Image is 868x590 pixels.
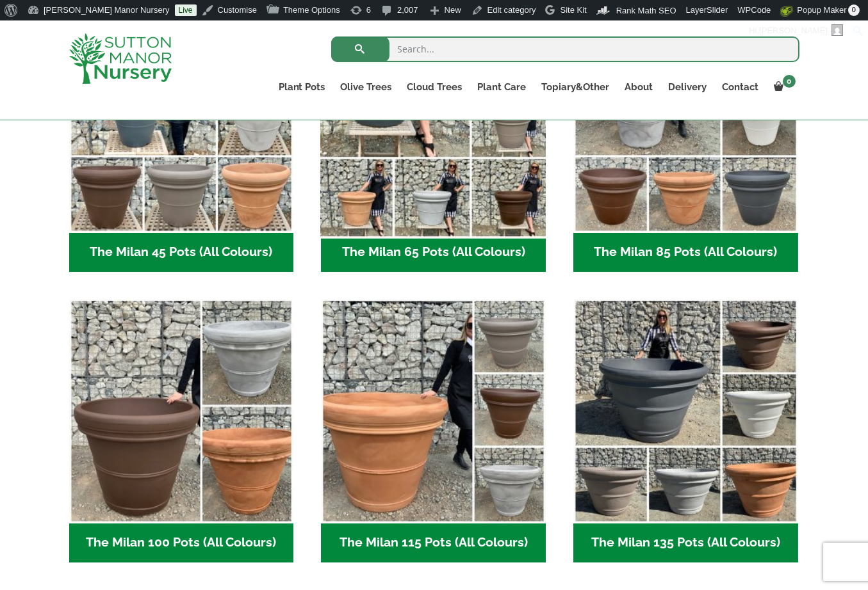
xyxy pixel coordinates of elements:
a: Visit product category The Milan 85 Pots (All Colours) [573,8,798,272]
a: Visit product category The Milan 100 Pots (All Colours) [69,299,294,562]
img: The Milan 85 Pots (All Colours) [573,8,798,233]
img: The Milan 135 Pots (All Colours) [573,299,798,523]
h2: The Milan 45 Pots (All Colours) [69,233,294,273]
a: 0 [767,78,799,96]
a: Live [175,4,197,16]
a: Hi, [744,20,848,41]
a: Plant Care [470,78,534,96]
img: The Milan 65 Pots (All Colours) [316,3,552,238]
img: logo [69,33,172,84]
a: Cloud Trees [400,78,470,96]
a: Delivery [661,78,715,96]
a: Topiary&Other [534,78,618,96]
a: Olive Trees [333,78,400,96]
a: Visit product category The Milan 65 Pots (All Colours) [321,8,546,272]
img: The Milan 100 Pots (All Colours) [69,299,294,523]
img: The Milan 115 Pots (All Colours) [321,299,546,523]
input: Search... [331,36,799,62]
a: Plant Pots [271,78,333,96]
h2: The Milan 65 Pots (All Colours) [321,233,546,273]
span: [PERSON_NAME] [759,26,828,35]
span: 0 [783,75,796,88]
a: Visit product category The Milan 45 Pots (All Colours) [69,8,294,272]
span: Site Kit [560,5,586,15]
a: Visit product category The Milan 115 Pots (All Colours) [321,299,546,562]
h2: The Milan 100 Pots (All Colours) [69,523,294,563]
h2: The Milan 115 Pots (All Colours) [321,523,546,563]
a: About [618,78,661,96]
h2: The Milan 85 Pots (All Colours) [573,233,798,273]
a: Contact [715,78,767,96]
img: The Milan 45 Pots (All Colours) [69,8,294,233]
span: 0 [848,4,860,16]
span: Rank Math SEO [616,6,676,15]
a: Visit product category The Milan 135 Pots (All Colours) [573,299,798,562]
h2: The Milan 135 Pots (All Colours) [573,523,798,563]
